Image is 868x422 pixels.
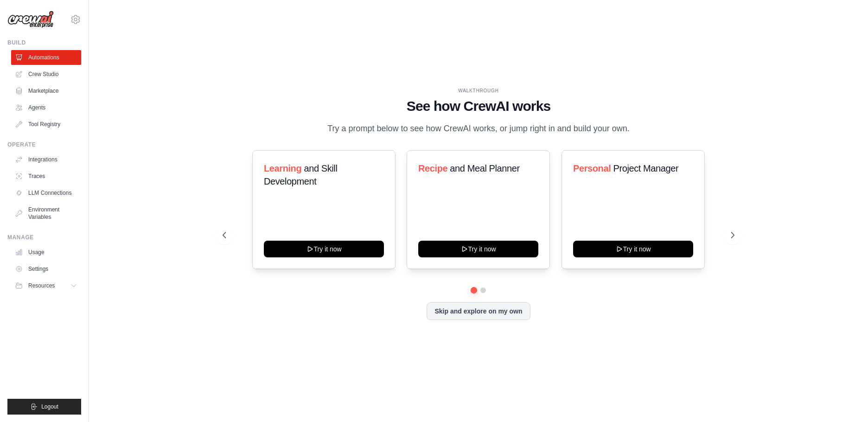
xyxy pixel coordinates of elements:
[418,163,447,173] span: Recipe
[223,98,734,115] h1: See how CrewAI works
[11,262,81,276] a: Settings
[11,278,81,293] button: Resources
[11,67,81,82] a: Crew Studio
[573,241,693,257] button: Try it now
[11,202,81,224] a: Environment Variables
[264,241,384,257] button: Try it now
[7,39,81,46] div: Build
[11,117,81,132] a: Tool Registry
[7,234,81,241] div: Manage
[7,11,54,28] img: Logo
[573,163,611,173] span: Personal
[11,185,81,200] a: LLM Connections
[11,245,81,260] a: Usage
[7,399,81,415] button: Logout
[41,403,58,410] span: Logout
[323,122,634,135] p: Try a prompt below to see how CrewAI works, or jump right in and build your own.
[7,141,81,148] div: Operate
[11,50,81,65] a: Automations
[11,169,81,184] a: Traces
[264,163,301,173] span: Learning
[223,87,734,94] div: WALKTHROUGH
[427,302,530,320] button: Skip and explore on my own
[450,163,520,173] span: and Meal Planner
[613,163,678,173] span: Project Manager
[418,241,538,257] button: Try it now
[11,83,81,98] a: Marketplace
[28,282,55,289] span: Resources
[11,152,81,167] a: Integrations
[11,100,81,115] a: Agents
